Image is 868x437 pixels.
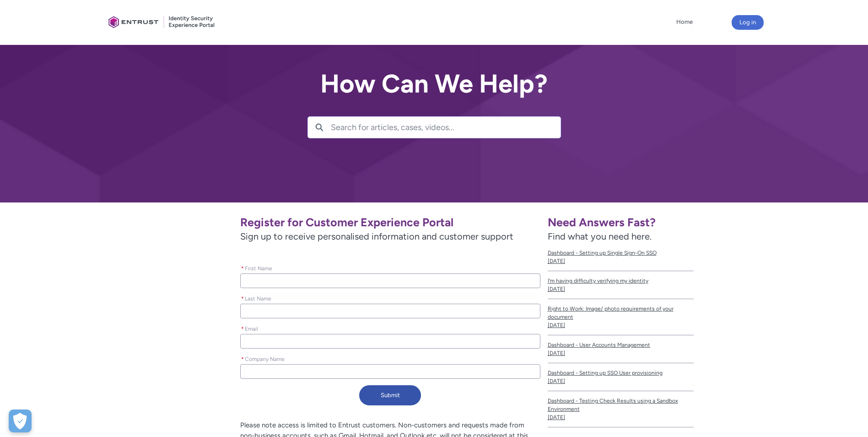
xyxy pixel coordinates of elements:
[548,305,694,321] span: Right to Work: Image/ photo requirements of your document
[548,335,694,363] a: Dashboard - User Accounts Management[DATE]
[240,323,262,333] label: Email
[548,322,565,328] lightning-formatted-date-time: [DATE]
[241,265,244,272] abbr: required
[548,397,694,413] span: Dashboard - Testing Check Results using a Sandbox Environment
[548,231,652,242] span: Find what you need here.
[241,326,244,332] abbr: required
[307,70,561,98] h2: How Can We Help?
[241,356,244,362] abbr: required
[240,353,288,363] label: Company Name
[548,391,694,427] a: Dashboard - Testing Check Results using a Sandbox Environment[DATE]
[548,363,694,391] a: Dashboard - Setting up SSO User provisioning[DATE]
[548,369,694,377] span: Dashboard - Setting up SSO User provisioning
[331,117,561,138] input: Search for articles, cases, videos...
[674,15,695,29] a: Home
[240,262,276,273] label: First Name
[359,385,421,405] button: Submit
[9,410,32,432] div: Cookie Preferences
[241,295,244,302] abbr: required
[548,215,694,229] h1: Need Answers Fast?
[548,243,694,271] a: Dashboard - Setting up Single Sign-On SSO[DATE]
[548,277,694,285] span: I’m having difficulty verifying my identity
[548,286,565,292] lightning-formatted-date-time: [DATE]
[548,350,565,356] lightning-formatted-date-time: [DATE]
[548,299,694,335] a: Right to Work: Image/ photo requirements of your document[DATE]
[308,117,331,138] button: Search
[548,414,565,421] lightning-formatted-date-time: [DATE]
[240,293,275,303] label: Last Name
[548,341,694,349] span: Dashboard - User Accounts Management
[9,410,32,432] button: Open Preferences
[240,229,540,243] span: Sign up to receive personalised information and customer support
[548,258,565,264] lightning-formatted-date-time: [DATE]
[548,249,694,257] span: Dashboard - Setting up Single Sign-On SSO
[548,271,694,299] a: I’m having difficulty verifying my identity[DATE]
[548,378,565,384] lightning-formatted-date-time: [DATE]
[240,215,540,229] h1: Register for Customer Experience Portal
[732,15,764,30] button: Log in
